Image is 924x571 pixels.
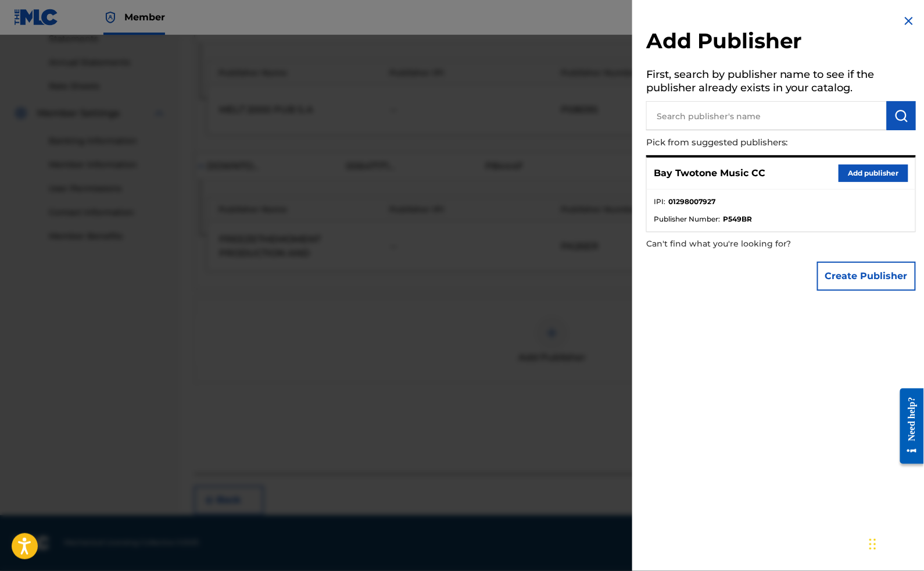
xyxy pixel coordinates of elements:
[646,130,850,155] p: Pick from suggested publishers:
[14,9,59,26] img: MLC Logo
[892,375,924,477] iframe: Resource Center
[839,165,908,182] button: Add publisher
[654,214,720,224] span: Publisher Number :
[124,10,165,24] span: Member
[646,101,887,130] input: Search publisher's name
[646,65,916,101] h5: First, search by publisher name to see if the publisher already exists in your catalog.
[894,109,908,123] img: Search Works
[646,28,916,58] h2: Add Publisher
[817,262,916,291] button: Create Publisher
[668,197,715,207] strong: 01298007927
[646,232,850,256] p: Can't find what you're looking for?
[654,197,665,207] span: IPI :
[869,527,876,562] div: Drag
[103,10,117,24] img: Top Rightsholder
[866,515,924,571] iframe: Chat Widget
[723,214,752,224] strong: P549BR
[654,166,765,180] p: Bay Twotone Music CC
